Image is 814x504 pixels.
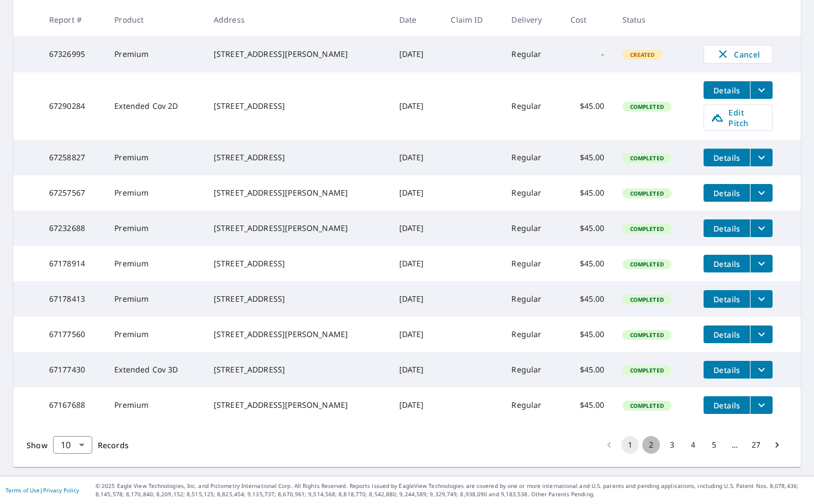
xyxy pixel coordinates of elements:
span: Completed [623,296,670,303]
span: Details [710,329,743,340]
td: Regular [503,72,561,140]
td: Regular [503,281,561,317]
td: Premium [105,140,205,175]
td: Regular [503,36,561,72]
button: filesDropdownBtn-67257567 [750,184,773,202]
div: 10 [53,429,92,460]
button: detailsBtn-67232688 [704,219,750,237]
button: detailsBtn-67258827 [704,149,750,166]
button: Go to page 4 [684,436,702,454]
th: Date [390,3,442,36]
td: [DATE] [390,246,442,281]
td: Premium [105,317,205,352]
p: © 2025 Eagle View Technologies, Inc. and Pictometry International Corp. All Rights Reserved. Repo... [96,482,808,498]
td: $45.00 [562,387,614,423]
td: 67177560 [40,317,106,352]
span: Cancel [715,48,761,61]
button: detailsBtn-67257567 [704,184,750,202]
nav: pagination navigation [599,436,787,454]
span: Edit Pitch [711,107,765,128]
div: [STREET_ADDRESS][PERSON_NAME] [214,400,382,411]
td: [DATE] [390,211,442,246]
td: Premium [105,281,205,317]
td: Regular [503,317,561,352]
span: Details [710,294,743,305]
td: 67257567 [40,175,106,211]
button: detailsBtn-67167688 [704,396,750,414]
td: Premium [105,387,205,423]
td: $45.00 [562,140,614,175]
td: $45.00 [562,211,614,246]
button: Go to page 27 [747,436,765,454]
button: Cancel [704,45,773,64]
td: [DATE] [390,175,442,211]
span: Records [98,440,129,450]
th: Report # [40,3,106,36]
td: [DATE] [390,281,442,317]
button: detailsBtn-67178914 [704,255,750,272]
td: [DATE] [390,387,442,423]
a: Terms of Use [6,486,40,494]
button: filesDropdownBtn-67232688 [750,219,773,237]
td: [DATE] [390,140,442,175]
button: filesDropdownBtn-67178413 [750,290,773,308]
span: Completed [623,103,670,111]
span: Completed [623,260,670,268]
td: $45.00 [562,175,614,211]
span: Completed [623,190,670,197]
span: Details [710,85,743,96]
th: Product [105,3,205,36]
span: Details [710,153,743,163]
span: Details [710,188,743,198]
span: Completed [623,402,670,410]
td: [DATE] [390,352,442,387]
span: Completed [623,225,670,233]
span: Completed [623,366,670,374]
td: Regular [503,140,561,175]
button: detailsBtn-67178413 [704,290,750,308]
span: Details [710,223,743,234]
td: 67232688 [40,211,106,246]
td: Premium [105,211,205,246]
div: Show 10 records [53,436,92,454]
td: $45.00 [562,352,614,387]
td: 67177430 [40,352,106,387]
td: [DATE] [390,36,442,72]
td: 67258827 [40,140,106,175]
button: Go to next page [768,436,786,454]
td: Premium [105,175,205,211]
span: Completed [623,331,670,339]
div: [STREET_ADDRESS] [214,152,382,163]
td: 67290284 [40,72,106,140]
span: Completed [623,154,670,162]
span: Details [710,259,743,269]
a: Edit Pitch [704,104,773,131]
td: Regular [503,211,561,246]
button: Go to page 2 [642,436,660,454]
div: [STREET_ADDRESS][PERSON_NAME] [214,187,382,198]
button: filesDropdownBtn-67177560 [750,326,773,343]
button: Go to page 3 [663,436,681,454]
div: [STREET_ADDRESS][PERSON_NAME] [214,329,382,340]
td: Regular [503,352,561,387]
div: [STREET_ADDRESS][PERSON_NAME] [214,49,382,60]
td: Regular [503,387,561,423]
div: [STREET_ADDRESS] [214,364,382,375]
td: 67167688 [40,387,106,423]
div: [STREET_ADDRESS][PERSON_NAME] [214,223,382,234]
td: $45.00 [562,281,614,317]
td: $45.00 [562,72,614,140]
th: Claim ID [442,3,503,36]
td: [DATE] [390,317,442,352]
td: Regular [503,175,561,211]
td: [DATE] [390,72,442,140]
td: 67326995 [40,36,106,72]
button: filesDropdownBtn-67178914 [750,255,773,272]
p: | [6,487,79,494]
button: Go to page 5 [705,436,723,454]
button: filesDropdownBtn-67167688 [750,396,773,414]
button: detailsBtn-67177430 [704,361,750,379]
button: detailsBtn-67177560 [704,326,750,343]
th: Delivery [503,3,561,36]
span: Show [27,440,47,450]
